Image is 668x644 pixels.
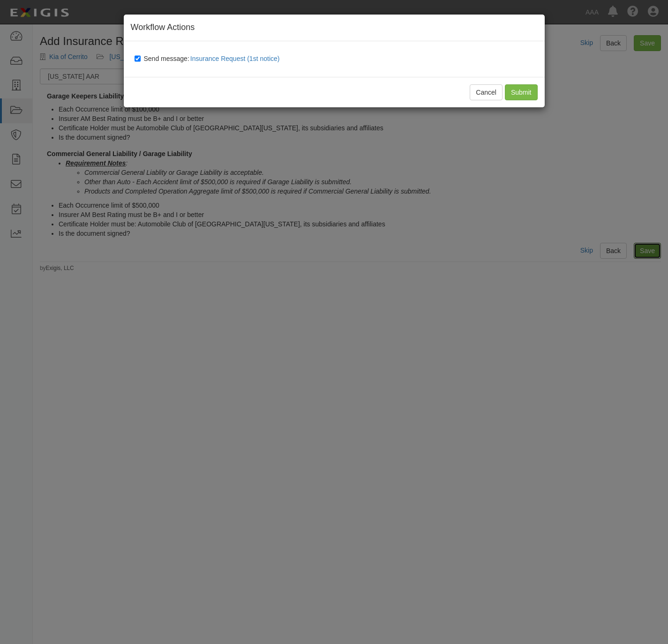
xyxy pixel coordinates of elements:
[470,84,503,100] button: Cancel
[131,22,538,34] h4: Workflow Actions
[135,55,141,62] input: Send message:Insurance Request (1st notice)
[190,55,280,62] span: Insurance Request (1st notice)
[189,52,284,65] button: Send message:
[505,84,538,100] input: Submit
[144,55,284,62] span: Send message:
